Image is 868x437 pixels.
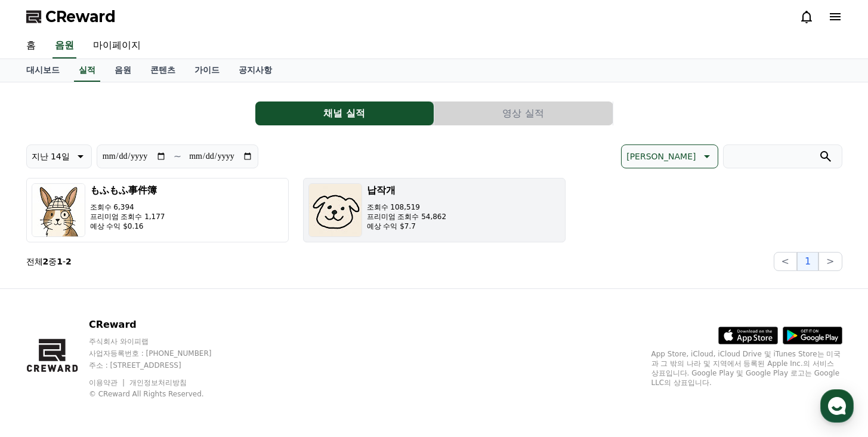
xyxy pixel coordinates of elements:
[90,221,165,231] p: 예상 수익 $0.16
[38,356,45,365] span: 홈
[84,33,150,59] a: 마이페이지
[89,337,234,346] p: 주식회사 와이피랩
[651,349,842,387] p: App Store, iCloud, iCloud Drive 및 iTunes Store는 미국과 그 밖의 나라 및 지역에서 등록된 Apple Inc.의 서비스 상표입니다. Goo...
[89,349,234,358] p: 사업자등록번호 : [PHONE_NUMBER]
[818,252,842,271] button: >
[367,202,447,212] p: 조회수 108,519
[434,101,613,125] button: 영상 실적
[66,257,72,266] strong: 2
[26,178,289,242] button: もふもふ事件簿 조회수 6,394 프리미엄 조회수 1,177 예상 수익 $0.16
[797,252,818,271] button: 1
[90,183,165,198] h3: もふもふ事件簿
[154,338,229,368] a: 설정
[367,221,447,231] p: 예상 수익 $7.7
[303,178,566,242] button: 납작개 조회수 108,519 프리미엄 조회수 54,862 예상 수익 $7.7
[26,256,72,267] p: 전체 중 -
[32,183,85,237] img: もふもふ事件簿
[141,59,185,82] a: 콘텐츠
[626,148,696,165] p: [PERSON_NAME]
[185,59,229,82] a: 가이드
[74,59,100,82] a: 실적
[89,389,234,399] p: © CReward All Rights Reserved.
[26,7,116,26] a: CReward
[52,33,76,59] a: 음원
[621,144,718,168] button: [PERSON_NAME]
[308,183,362,237] img: 납작개
[17,59,69,82] a: 대시보드
[43,257,49,266] strong: 2
[109,356,123,366] span: 대화
[184,356,199,365] span: 설정
[434,101,613,125] a: 영상 실적
[79,338,154,368] a: 대화
[105,59,141,82] a: 음원
[26,144,92,168] button: 지난 14일
[367,212,447,221] p: 프리미엄 조회수 54,862
[89,318,234,332] p: CReward
[774,252,797,271] button: <
[90,212,165,221] p: 프리미엄 조회수 1,177
[255,101,434,125] a: 채널 실적
[367,183,447,198] h3: 납작개
[174,149,181,164] p: ~
[89,378,126,387] a: 이용약관
[89,361,234,370] p: 주소 : [STREET_ADDRESS]
[4,338,79,368] a: 홈
[57,257,63,266] strong: 1
[17,33,45,59] a: 홈
[255,101,434,125] button: 채널 실적
[129,378,187,387] a: 개인정보처리방침
[90,202,165,212] p: 조회수 6,394
[45,7,116,26] span: CReward
[229,59,282,82] a: 공지사항
[32,148,70,165] p: 지난 14일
